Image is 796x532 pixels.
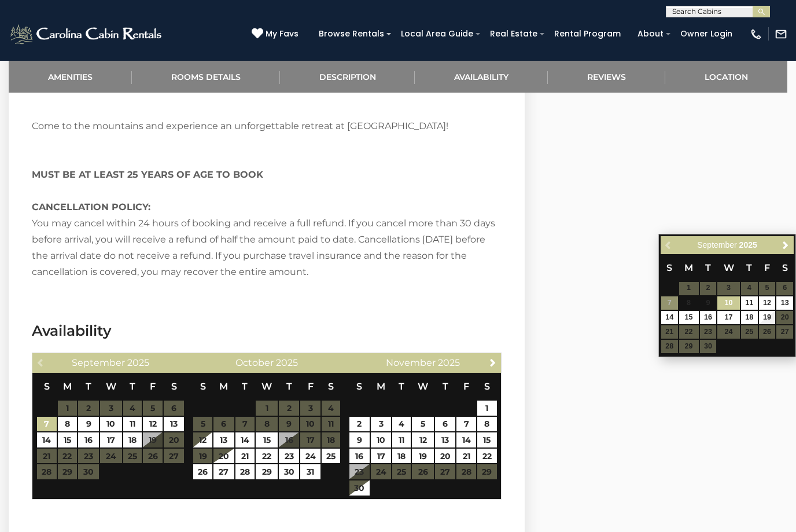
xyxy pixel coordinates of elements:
a: 20 [213,449,234,464]
span: Thursday [130,381,135,392]
a: Reviews [548,61,665,93]
span: 2025 [438,357,460,368]
span: Friday [463,381,469,392]
a: 14 [456,432,476,447]
span: Tuesday [86,381,91,392]
a: 11 [123,417,142,432]
strong: MUST BE AT LEAST 25 YEARS OF AGE TO BOOK CANCELLATION POLICY: [32,169,263,212]
a: 23 [279,449,299,464]
span: Saturday [171,381,177,392]
span: Saturday [484,381,490,392]
span: Wednesday [106,381,116,392]
a: 9 [349,432,370,447]
a: 4 [392,417,411,432]
a: 11 [741,296,758,310]
a: Rental Program [548,25,627,43]
span: Monday [219,381,228,392]
span: 2025 [276,357,298,368]
span: Friday [764,262,770,273]
a: 27 [213,464,234,479]
span: September [697,240,736,250]
span: Sunday [200,381,206,392]
a: 16 [349,449,370,464]
a: 14 [37,432,57,447]
a: 15 [58,432,78,447]
a: 14 [235,432,255,447]
a: 12 [412,432,434,447]
span: Sunday [44,381,50,392]
a: 7 [37,417,57,432]
a: Local Area Guide [395,25,479,43]
a: 28 [235,464,255,479]
a: 7 [456,417,476,432]
a: 17 [371,449,391,464]
span: September [72,357,125,368]
span: Tuesday [242,381,248,392]
span: Monday [684,262,693,273]
a: Owner Login [675,25,738,43]
a: 16 [700,311,717,324]
a: 16 [78,432,98,447]
span: Monday [377,381,385,392]
a: Browse Rentals [313,25,390,43]
span: Thursday [443,381,448,392]
a: 15 [679,311,699,324]
a: 14 [661,311,678,324]
span: Thursday [746,262,752,273]
img: mail-regular-white.png [775,28,787,41]
span: Sunday [356,381,362,392]
span: Saturday [328,381,334,392]
a: 31 [300,464,320,479]
span: My Favs [266,28,298,40]
a: 13 [213,432,234,447]
a: About [632,25,669,43]
a: 10 [100,417,122,432]
span: Sunday [666,262,672,273]
span: Friday [308,381,314,392]
a: 18 [123,432,142,447]
a: 11 [392,432,411,447]
span: Wednesday [724,262,734,273]
span: Wednesday [418,381,428,392]
img: White-1-2.png [9,23,165,46]
a: 12 [143,417,163,432]
a: 30 [349,480,370,496]
a: Availability [415,61,548,93]
a: 30 [279,464,299,479]
a: 17 [100,432,122,447]
span: Friday [150,381,156,392]
a: 10 [717,296,739,310]
span: October [235,357,274,368]
span: 8 [679,296,699,310]
a: 8 [58,417,78,432]
a: Location [665,61,787,93]
a: 6 [435,417,455,432]
a: 22 [256,449,278,464]
a: 15 [477,432,497,447]
span: Thursday [286,381,292,392]
a: 13 [776,296,793,310]
a: 3 [371,417,391,432]
span: Next [781,240,790,250]
span: 7 [661,296,678,310]
a: 29 [256,464,278,479]
span: 2025 [127,357,149,368]
a: Amenities [9,61,132,93]
a: 12 [759,296,776,310]
a: Rooms Details [132,61,280,93]
a: 24 [300,449,320,464]
span: November [386,357,436,368]
a: 25 [322,449,340,464]
span: Saturday [782,262,788,273]
span: Monday [63,381,72,392]
a: Real Estate [484,25,543,43]
a: 18 [741,311,758,324]
a: 15 [256,432,278,447]
a: My Favs [252,28,301,41]
a: 20 [435,449,455,464]
a: 1 [477,401,497,416]
span: Next [488,358,497,367]
a: 13 [164,417,184,432]
a: 9 [78,417,98,432]
a: 26 [193,464,213,479]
